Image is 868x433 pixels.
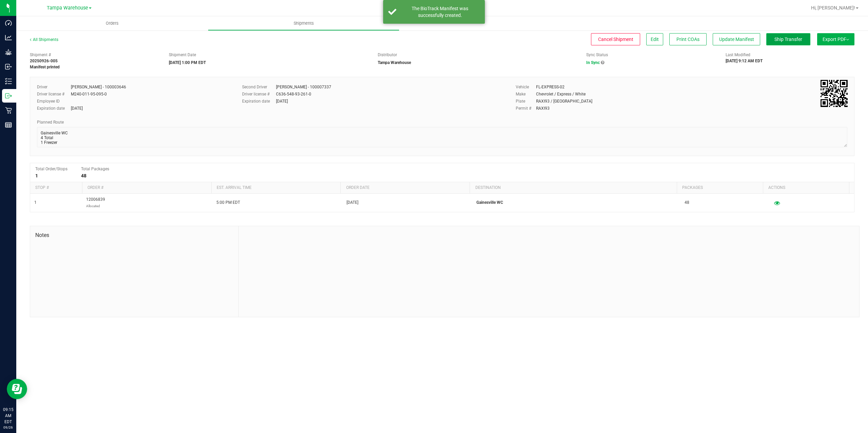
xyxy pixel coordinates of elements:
iframe: Resource center [7,379,27,399]
div: The BioTrack Manifest was successfully created. [400,5,480,19]
span: Shipments [284,20,323,26]
button: Edit [646,33,663,45]
span: Update Manifest [719,37,754,42]
a: Shipments [208,16,399,30]
label: Expiration date [37,105,71,111]
span: Edit [651,37,659,42]
label: Expiration date [242,98,276,104]
label: Make [516,91,536,97]
div: [PERSON_NAME] - 100003646 [71,84,126,90]
a: Orders [16,16,208,30]
div: [PERSON_NAME] - 100007337 [276,84,331,90]
inline-svg: Outbound [5,92,12,99]
label: Driver [37,84,71,90]
label: Shipment Date [169,52,196,58]
span: Hi, [PERSON_NAME]! [811,5,855,10]
label: Vehicle [516,84,536,90]
span: In Sync [586,60,600,65]
span: 1 [34,199,37,206]
button: Update Manifest [713,33,760,45]
inline-svg: Reports [5,122,12,128]
span: 12006839 [86,196,105,209]
p: 09:15 AM EDT [3,407,13,425]
button: Ship Transfer [766,33,810,45]
strong: Manifest printed [30,65,60,69]
div: Chevrolet / Express / White [536,91,586,97]
qrcode: 20250926-005 [821,80,848,107]
th: Destination [470,182,676,194]
span: [DATE] [347,199,358,206]
strong: [DATE] 9:12 AM EDT [726,59,763,63]
label: Second Driver [242,84,276,90]
th: Stop # [30,182,82,194]
strong: 48 [81,173,86,178]
button: Export PDF [817,33,854,45]
strong: [DATE] 1:00 PM EDT [169,60,206,65]
span: Total Order/Stops [35,167,67,171]
span: Export PDF [823,37,849,42]
strong: Tampa Warehouse [378,60,411,65]
div: [DATE] [276,98,288,104]
a: All Shipments [30,37,58,42]
div: RAXI93 [536,105,550,111]
span: Total Packages [81,167,109,171]
inline-svg: Dashboard [5,20,12,26]
inline-svg: Inventory [5,78,12,85]
p: Gainesville WC [476,199,676,206]
button: Cancel Shipment [591,33,640,45]
th: Packages [677,182,763,194]
label: Driver license # [242,91,276,97]
span: 48 [685,199,689,206]
inline-svg: Grow [5,49,12,56]
th: Order date [340,182,470,194]
div: C636-548-93-261-0 [276,91,311,97]
strong: 1 [35,173,38,178]
th: Est. arrival time [211,182,340,194]
span: Tampa Warehouse [47,5,88,11]
span: Notes [35,231,233,239]
label: Distributor [378,52,397,58]
span: Print COAs [676,37,699,42]
p: Allocated [86,203,105,209]
th: Order # [82,182,211,194]
p: 09/26 [3,425,13,430]
span: Planned Route [37,120,64,125]
strong: 20250926-005 [30,59,58,63]
button: Print COAs [669,33,707,45]
label: Last Modified [726,52,750,58]
span: 5:00 PM EDT [216,199,240,206]
label: Employee ID [37,98,71,104]
span: Orders [97,20,128,26]
th: Actions [763,182,849,194]
label: Plate [516,98,536,104]
span: Ship Transfer [774,37,802,42]
label: Driver license # [37,91,71,97]
inline-svg: Retail [5,107,12,114]
label: Sync Status [586,52,608,58]
div: [DATE] [71,105,83,111]
img: Scan me! [821,80,848,107]
inline-svg: Analytics [5,34,12,41]
label: Permit # [516,105,536,111]
span: Shipment # [30,52,159,58]
div: FL-EXPRESS-02 [536,84,565,90]
div: RAXI93 / [GEOGRAPHIC_DATA] [536,98,592,104]
inline-svg: Inbound [5,63,12,70]
div: M240-011-95-095-0 [71,91,107,97]
span: Cancel Shipment [598,37,633,42]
